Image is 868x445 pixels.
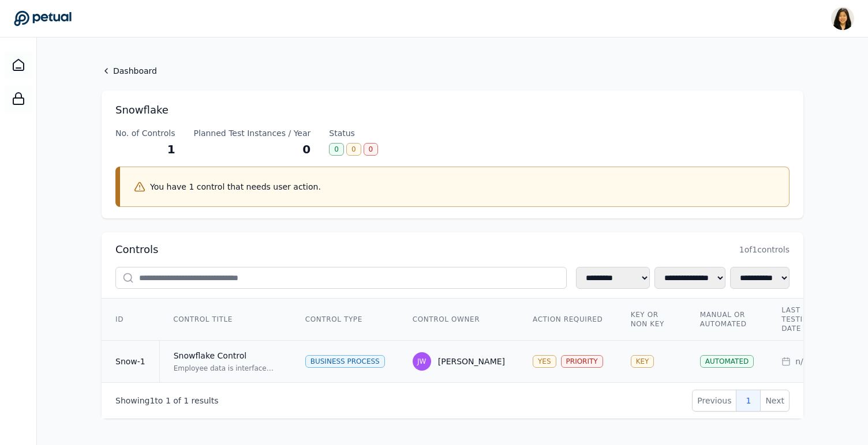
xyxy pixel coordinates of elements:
[305,355,385,368] div: Business Process
[417,357,426,366] span: JW
[14,10,72,27] a: Go to Dashboard
[760,390,790,412] button: Next
[166,396,171,405] span: 1
[174,364,278,373] div: Employee data is interfaced from Workday to NetSuite via Snowflake. The control ensures that key ...
[346,143,361,156] div: 0
[149,396,155,405] span: 1
[519,299,617,341] th: Action Required
[736,390,761,412] button: 1
[768,299,848,341] th: Last Testing Date
[781,356,835,367] div: n/a
[399,299,519,341] th: Control Owner
[438,356,505,367] div: [PERSON_NAME]
[739,244,790,255] span: 1 of 1 controls
[5,51,32,79] a: Dashboard
[364,143,379,156] div: 0
[533,355,556,368] div: YES
[692,390,790,412] nav: Pagination
[115,141,175,157] div: 1
[631,355,654,368] div: KEY
[102,65,803,77] a: Dashboard
[686,299,768,341] th: Manual or Automated
[102,341,159,383] td: Snow-1
[115,242,158,258] h2: Controls
[291,299,399,341] th: Control Type
[5,85,32,112] a: SOC
[174,350,278,361] div: Snowflake Control
[700,355,754,368] div: AUTOMATED
[617,299,686,341] th: Key or Non Key
[173,315,233,324] span: Control Title
[150,181,321,193] p: You have 1 control that needs user action.
[831,7,854,30] img: Renee Park
[692,390,736,412] button: Previous
[115,315,124,324] span: ID
[115,395,218,406] p: Showing to of results
[194,141,311,157] div: 0
[184,396,189,405] span: 1
[561,355,603,368] div: PRIORITY
[194,127,311,139] div: Planned Test Instances / Year
[329,127,378,139] div: Status
[329,143,344,156] div: 0
[115,102,790,118] h1: Snowflake
[115,127,175,139] div: No. of Controls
